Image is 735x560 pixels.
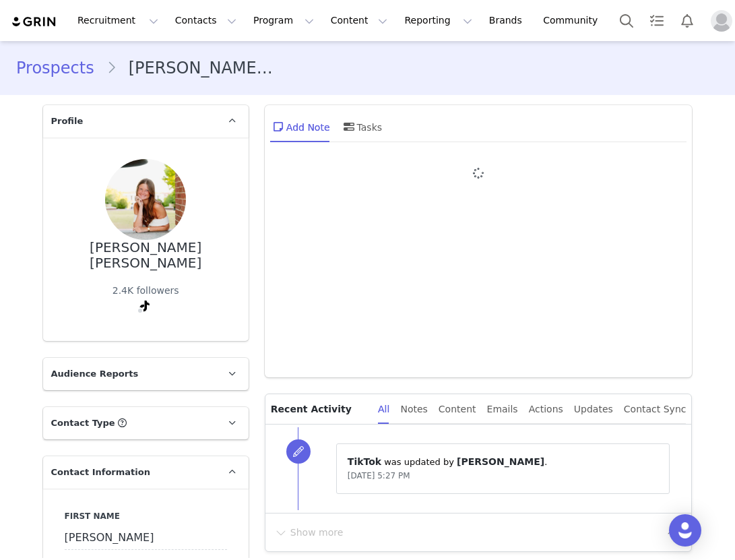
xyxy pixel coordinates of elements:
[642,5,672,36] a: Tasks
[348,456,381,467] span: TikTok
[574,394,613,425] div: Updates
[711,10,732,32] img: placeholder-profile.jpg
[487,394,518,425] div: Emails
[69,5,166,36] button: Recruitment
[51,367,139,381] span: Audience Reports
[348,471,410,480] span: [DATE] 5:27 PM
[274,522,344,543] button: Show more
[51,466,150,479] span: Contact Information
[457,456,544,467] span: [PERSON_NAME]
[271,394,367,424] p: Recent Activity
[348,455,659,469] p: ⁨ ⁩ was updated by ⁨ ⁩.
[400,394,427,425] div: Notes
[323,5,396,36] button: Content
[65,240,227,270] div: [PERSON_NAME] [PERSON_NAME]
[378,394,389,425] div: All
[439,394,476,425] div: Content
[51,416,115,430] span: Contact Type
[245,5,322,36] button: Program
[167,5,245,36] button: Contacts
[11,15,58,28] img: grin logo
[624,394,686,425] div: Contact Sync
[113,284,179,298] div: 2.4K followers
[396,5,480,36] button: Reporting
[481,5,534,36] a: Brands
[270,111,330,143] div: Add Note
[672,5,702,36] button: Notifications
[65,510,227,522] label: First Name
[612,5,641,36] button: Search
[341,111,383,143] div: Tasks
[51,115,84,128] span: Profile
[669,514,701,547] div: Open Intercom Messenger
[16,56,106,80] a: Prospects
[535,5,612,36] a: Community
[529,394,563,425] div: Actions
[105,159,186,240] img: 64ca9c68-5828-49bb-9d8e-3d9008048fbb.jpg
